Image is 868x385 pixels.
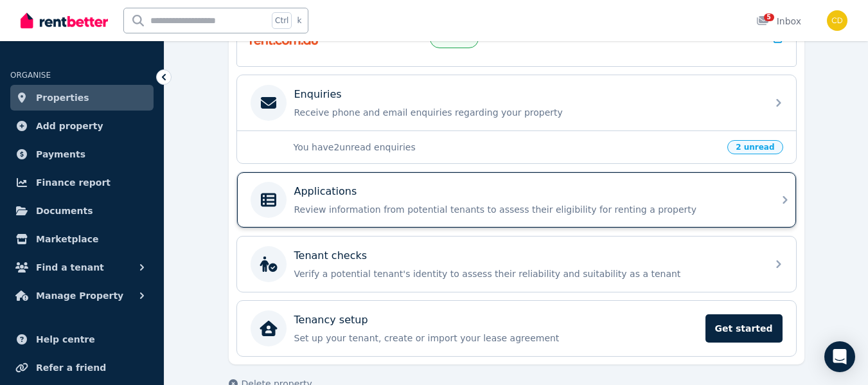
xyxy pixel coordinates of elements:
div: Open Intercom Messenger [824,341,855,372]
span: Refer a friend [36,360,106,375]
a: Add property [10,113,154,139]
p: You have 2 unread enquiries [294,141,720,154]
img: RentBetter [21,11,108,30]
a: EnquiriesReceive phone and email enquiries regarding your property [237,75,796,130]
span: Properties [36,90,89,105]
span: Ctrl [272,12,292,29]
button: Find a tenant [10,255,154,280]
a: Documents [10,198,154,224]
span: ORGANISE [10,71,51,80]
p: Receive phone and email enquiries regarding your property [294,106,759,119]
span: 2 unread [727,140,783,154]
span: Find a tenant [36,260,104,275]
p: Enquiries [294,87,342,102]
span: Manage Property [36,288,123,303]
span: Payments [36,147,85,162]
span: Add property [36,118,103,134]
a: Properties [10,85,154,111]
span: Marketplace [36,231,98,247]
span: Get started [705,314,783,343]
a: Finance report [10,170,154,195]
a: Refer a friend [10,355,154,381]
p: Tenancy setup [294,312,368,328]
button: Manage Property [10,283,154,309]
span: Help centre [36,332,95,347]
a: ApplicationsReview information from potential tenants to assess their eligibility for renting a p... [237,172,796,228]
a: Marketplace [10,226,154,252]
a: Tenant checksVerify a potential tenant's identity to assess their reliability and suitability as ... [237,237,796,292]
a: Help centre [10,327,154,352]
span: k [297,15,301,26]
a: Tenancy setupSet up your tenant, create or import your lease agreementGet started [237,301,796,356]
span: Finance report [36,175,111,190]
img: Chris Dimitropoulos [827,10,847,31]
p: Verify a potential tenant's identity to assess their reliability and suitability as a tenant [294,267,759,280]
span: 5 [764,13,774,21]
p: Review information from potential tenants to assess their eligibility for renting a property [294,203,759,216]
div: Inbox [756,15,801,28]
span: Documents [36,203,93,219]
p: Tenant checks [294,248,368,264]
p: Set up your tenant, create or import your lease agreement [294,332,698,345]
a: Payments [10,141,154,167]
p: Applications [294,184,357,199]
